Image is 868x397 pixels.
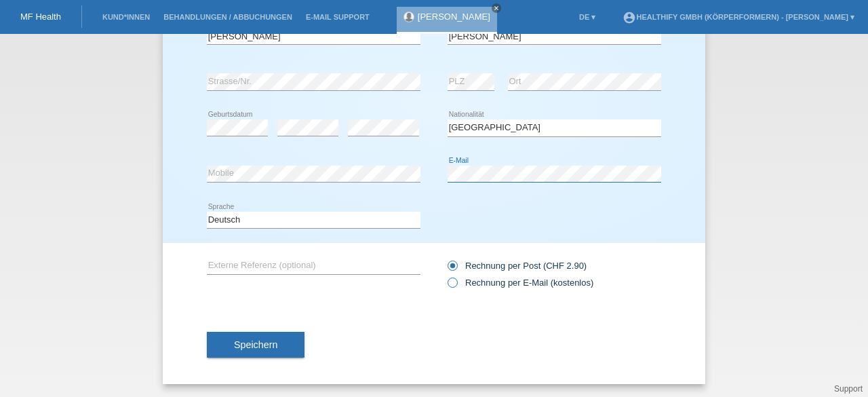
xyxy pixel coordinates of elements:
label: Rechnung per Post (CHF 2.90) [448,261,587,271]
button: Speichern [207,332,304,358]
a: [PERSON_NAME] [418,12,490,22]
a: account_circleHealthify GmbH (Körperformern) - [PERSON_NAME] ▾ [616,13,861,21]
i: account_circle [623,11,636,24]
a: DE ▾ [572,13,602,21]
input: Rechnung per E-Mail (kostenlos) [448,278,456,295]
label: Rechnung per E-Mail (kostenlos) [448,278,593,288]
a: MF Health [20,12,61,22]
a: Behandlungen / Abbuchungen [157,13,299,21]
i: close [493,5,500,12]
a: Kund*innen [96,13,157,21]
a: E-Mail Support [299,13,376,21]
a: close [492,3,501,13]
input: Rechnung per Post (CHF 2.90) [448,261,456,278]
a: Support [834,384,863,394]
span: Speichern [234,339,277,350]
